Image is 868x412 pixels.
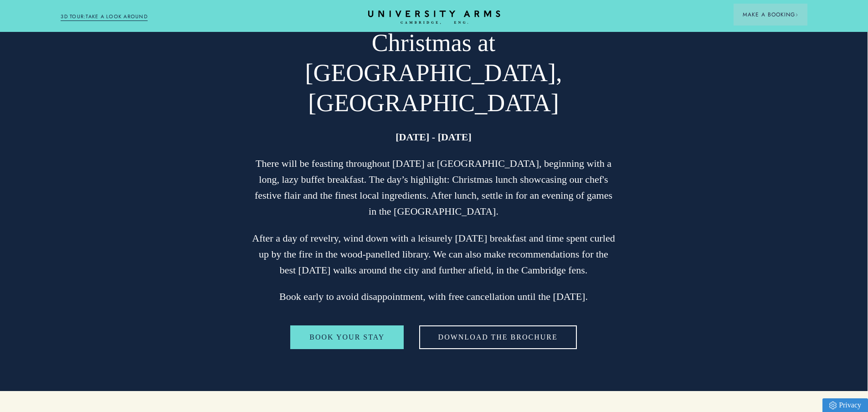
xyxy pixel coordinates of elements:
p: There will be feasting throughout [DATE] at [GEOGRAPHIC_DATA], beginning with a long, lazy buffet... [251,155,616,220]
button: Make a BookingArrow icon [734,4,807,26]
a: Home [368,10,500,25]
img: Arrow icon [795,13,798,16]
a: Book Your Stay [290,325,404,349]
img: Privacy [829,402,837,409]
a: Privacy [822,398,868,412]
h2: Christmas at [GEOGRAPHIC_DATA], [GEOGRAPHIC_DATA] [251,28,616,118]
a: 3D TOUR:TAKE A LOOK AROUND [61,13,148,21]
p: After a day of revelry, wind down with a leisurely [DATE] breakfast and time spent curled up by t... [251,230,616,278]
strong: [DATE] - [DATE] [395,131,472,143]
p: Book early to avoid disappointment, with free cancellation until the [DATE]. [251,288,616,304]
a: Download The Brochure [419,325,577,349]
span: Make a Booking [743,10,798,19]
